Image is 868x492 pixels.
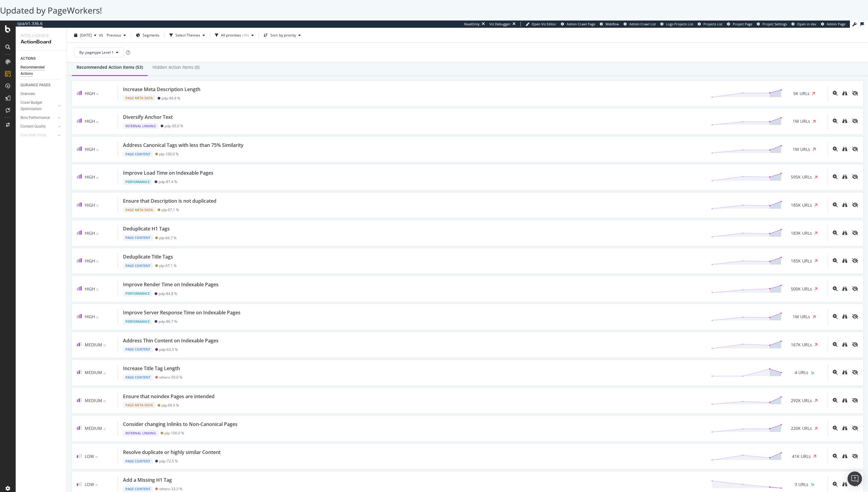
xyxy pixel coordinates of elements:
span: 500K URLs [791,286,812,292]
span: Admin Crawl Page [567,22,595,26]
span: High [85,258,95,264]
a: GUIDANCE PAGES [20,82,62,88]
div: Improve Render Time on Indexable Pages [123,281,219,288]
span: High [85,90,95,96]
div: others - 33.3 % [159,487,182,491]
div: Performance [123,319,152,325]
a: Crawl Budget Optimization [20,100,56,112]
div: binoculars [842,482,847,487]
span: High [85,286,95,292]
button: Sort: by priority [261,30,303,40]
a: binoculars [842,146,847,152]
div: magnifying-glass-plus [833,286,838,291]
span: 2025 Aug. 15th [80,32,92,37]
a: binoculars [842,286,847,292]
div: All priorities [221,33,241,37]
span: 185K URLs [791,258,812,264]
div: magnifying-glass-plus [833,426,838,430]
div: Diversify Anchor Text [123,114,173,121]
a: spa/v1.336.6 [16,21,42,28]
img: Equal [96,93,99,95]
span: 1M URLs [793,118,810,124]
button: Previous [104,30,128,40]
div: Improve Load Time on Indexable Pages [123,170,213,176]
div: eye-slash [852,454,858,459]
div: pdp - 95.0 % [165,124,183,128]
a: Admin Crawl Page [561,22,595,27]
div: GUIDANCE PAGES [20,82,50,88]
div: Sort: by priority [270,33,296,37]
div: eye-slash [852,426,858,430]
img: Equal [103,344,106,346]
div: eye-slash [852,91,858,96]
div: Select Themes [175,33,200,37]
div: eye-slash [852,202,858,207]
div: Consider changing Inlinks to Non-Canonical Pages [123,421,237,428]
div: Page Content [123,263,153,269]
a: Content Quality [20,123,56,130]
div: Deduplicate Title Tags [123,253,173,260]
div: Address Thin Content on Indexable Pages [123,337,219,344]
div: binoculars [842,454,847,459]
img: Equal [103,373,106,374]
span: 1M URLs [793,146,810,152]
div: Internal Linking [123,430,158,436]
a: binoculars [842,342,847,348]
a: Open in dev [791,22,816,27]
img: Equal [103,428,106,430]
div: Recommended Actions [20,64,57,77]
span: High [85,230,95,236]
img: Equal [96,121,99,123]
div: Page Meta Data [123,402,155,408]
div: binoculars [842,286,847,291]
span: Admin Crawl List [629,22,656,26]
div: Page Content [123,346,153,352]
div: magnifying-glass-plus [833,174,838,179]
div: eye-slash [852,230,858,235]
div: plp - 100.0 % [165,431,184,435]
div: ReadOnly: [464,22,480,27]
a: binoculars [842,174,847,180]
span: 220K URLs [791,425,812,431]
a: Core Web Vitals [20,132,56,138]
div: eye-slash [852,398,858,403]
span: 5K URLs [793,90,810,97]
div: spa/v1.336.6 [16,21,42,27]
div: Increase Meta Description Length [123,86,200,93]
div: pdp - 87.4 % [159,179,177,184]
img: Equal [96,317,99,319]
div: magnifying-glass-plus [833,370,838,375]
div: magnifying-glass-plus [833,482,838,487]
span: Admin Page [827,22,845,26]
div: Address Canonical Tags with less than 75% Similarity [123,142,244,149]
span: Logs Projects List [666,22,693,26]
div: eye-slash [852,119,858,123]
span: Medium [85,370,102,375]
div: magnifying-glass-plus [833,91,838,96]
div: Performance [123,179,152,185]
button: [DATE] [72,30,99,40]
div: plp - 66.7 % [159,236,177,240]
a: binoculars [842,258,847,264]
div: Page Content [123,458,153,464]
div: Page Content [123,486,153,492]
div: magnifying-glass-plus [833,258,838,263]
a: binoculars [842,314,847,319]
button: Segments [134,30,162,40]
div: eye-slash [852,342,858,347]
div: Open Intercom Messenger [848,471,862,486]
span: Previous [104,32,121,37]
div: Page Meta Data [123,95,155,101]
div: Viz Debugger: [489,22,511,27]
span: High [85,118,95,124]
div: Core Web Vitals [20,132,46,138]
div: pdp - 63.5 % [159,347,178,352]
span: Open in dev [797,22,816,26]
div: ACTIONS [20,56,36,62]
a: binoculars [842,370,847,375]
div: plp - 99.9 % [162,403,179,408]
div: plp - 100.0 % [159,152,179,156]
div: Deduplicate H1 Tags [123,225,170,232]
span: 1M URLs [793,314,810,320]
div: plp - 67.1 % [159,263,177,268]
